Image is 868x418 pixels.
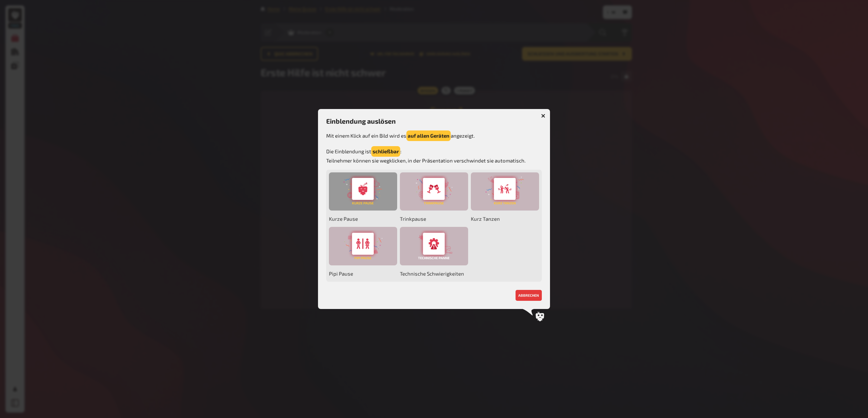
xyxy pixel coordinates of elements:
span: Trinkpause [400,213,468,224]
div: Kurz Tanzen [471,172,539,211]
span: Kurz Tanzen [471,213,539,224]
p: Mit einem Klick auf ein Bild wird es angezeigt. [326,130,542,141]
div: Trinkpause [400,172,468,211]
button: abbrechen [516,290,542,301]
span: Technische Schwierigkeiten [400,268,468,279]
button: auf allen Geräten [406,130,451,141]
button: schließbar [371,146,400,157]
div: Kurze Pause [329,172,397,211]
h3: Einblendung auslösen [326,117,542,125]
span: Kurze Pause [329,213,397,224]
p: Die Einblendung ist : Teilnehmer können sie wegklicken, in der Präsentation verschwindet sie auto... [326,146,542,165]
div: Pipi Pause [329,227,397,265]
div: Technische Schwierigkeiten [400,227,468,265]
span: Pipi Pause [329,268,397,279]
